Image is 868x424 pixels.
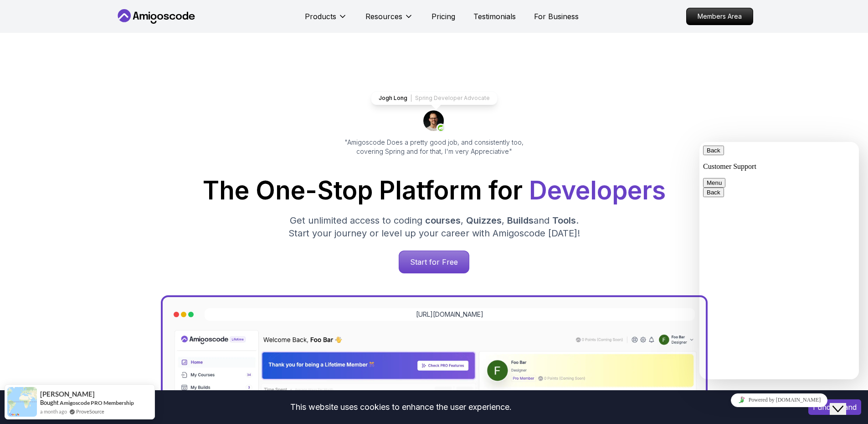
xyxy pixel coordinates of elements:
[830,387,859,415] iframe: chat widget
[365,11,402,22] p: Resources
[423,110,445,132] img: josh long
[425,215,461,226] span: courses
[379,94,407,102] p: Jogh Long
[399,251,469,273] p: Start for Free
[529,175,666,205] span: Developers
[687,8,753,25] p: Members Area
[473,11,516,22] a: Testimonials
[416,310,483,319] a: [URL][DOMAIN_NAME]
[431,11,455,22] a: Pricing
[552,215,576,226] span: Tools
[534,11,579,22] a: For Business
[365,11,413,29] button: Resources
[7,387,37,417] img: provesource social proof notification image
[305,11,347,29] button: Products
[305,11,336,22] p: Products
[40,399,59,406] span: Bought
[281,214,587,240] p: Get unlimited access to coding , , and . Start your journey or level up your career with Amigosco...
[76,408,104,415] a: ProveSource
[40,390,95,398] span: [PERSON_NAME]
[699,142,859,379] iframe: chat widget
[332,138,536,156] p: "Amigoscode Does a pretty good job, and consistently too, covering Spring and for that, I'm very ...
[507,215,534,226] span: Builds
[40,408,67,415] span: a month ago
[699,390,859,410] iframe: chat widget
[466,215,502,226] span: Quizzes
[123,178,746,203] h1: The One-Stop Platform for
[60,399,134,406] a: Amigoscode PRO Membership
[399,251,469,273] a: Start for Free
[415,94,490,102] p: Spring Developer Advocate
[7,397,795,417] div: This website uses cookies to enhance the user experience.
[686,8,753,25] a: Members Area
